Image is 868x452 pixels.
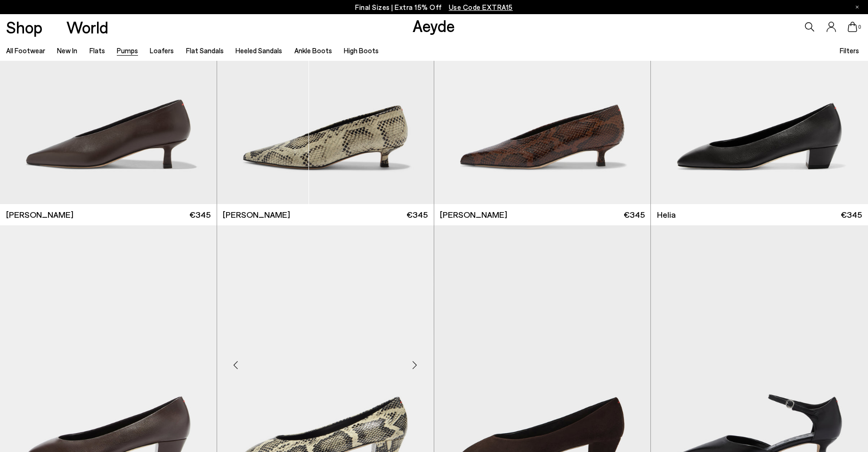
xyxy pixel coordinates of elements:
a: Flat Sandals [186,46,224,55]
span: €345 [841,209,862,221]
div: Next slide [401,351,429,379]
a: All Footwear [6,46,45,55]
span: [PERSON_NAME] [440,209,507,221]
span: Navigate to /collections/ss25-final-sizes [449,3,513,11]
span: €345 [189,209,211,221]
p: Final Sizes | Extra 15% Off [355,1,513,13]
a: Heeled Sandals [235,46,282,55]
div: Previous slide [222,351,250,379]
a: [PERSON_NAME] €345 [217,204,434,225]
a: Pumps [117,46,138,55]
a: Aeyde [413,16,455,35]
span: €345 [624,209,645,221]
a: Ankle Boots [294,46,332,55]
span: [PERSON_NAME] [223,209,290,221]
a: Shop [6,19,42,35]
a: World [66,19,108,35]
span: 0 [857,25,862,30]
span: Filters [840,46,859,55]
a: New In [57,46,77,55]
span: [PERSON_NAME] [6,209,73,221]
span: Helia [657,209,676,221]
span: €345 [406,209,428,221]
a: High Boots [344,46,379,55]
a: [PERSON_NAME] €345 [434,204,651,225]
a: Helia €345 [651,204,868,225]
a: Loafers [150,46,174,55]
a: 0 [848,22,857,32]
a: Flats [89,46,105,55]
